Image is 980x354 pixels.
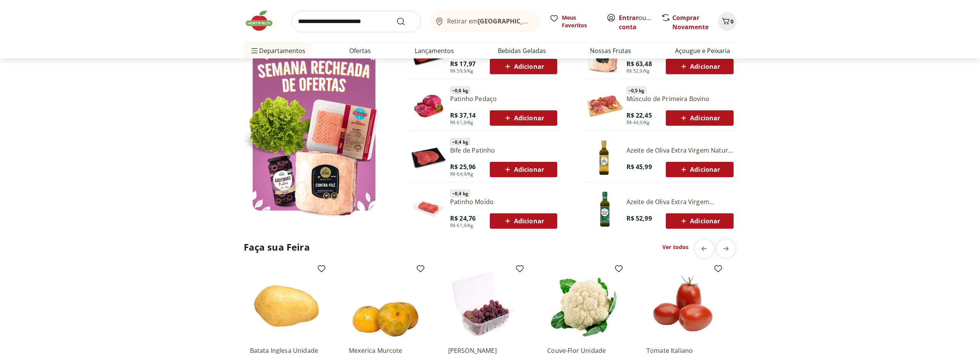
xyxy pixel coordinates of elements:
[679,165,720,174] span: Adicionar
[627,68,650,74] span: R$ 52,9/Kg
[490,213,557,229] button: Adicionar
[450,223,474,229] span: R$ 61,9/Kg
[503,216,544,226] span: Adicionar
[718,12,737,31] button: Carrinho
[666,162,733,177] button: Adicionar
[590,46,631,55] a: Nossas Frutas
[717,239,735,258] button: next
[410,88,447,125] img: Patinho Pedaço
[448,267,521,340] img: Uva Rosada Embalada
[627,95,734,103] a: Músculo de Primeira Bovino
[450,120,474,126] span: R$ 61,9/Kg
[679,62,720,71] span: Adicionar
[730,18,734,25] span: 0
[627,86,647,94] span: ~ 0,5 kg
[490,110,557,126] button: Adicionar
[562,14,597,29] span: Meus Favoritos
[250,42,259,60] button: Menu
[244,32,384,219] img: Ver todos
[450,189,470,197] span: ~ 0,4 kg
[679,113,720,123] span: Adicionar
[450,138,470,146] span: ~ 0,4 kg
[586,139,623,176] img: Azeite de Oliva Extra Virgem Natural da Terra 500ml
[447,18,532,25] span: Retirar em
[478,17,608,25] b: [GEOGRAPHIC_DATA]/[GEOGRAPHIC_DATA]
[291,11,421,32] input: search
[503,62,544,71] span: Adicionar
[450,163,476,171] span: R$ 25,96
[672,13,709,31] a: Comprar Novamente
[450,198,557,206] a: Patinho Moído
[662,243,689,251] a: Ver todos
[666,110,733,126] button: Adicionar
[666,59,733,74] button: Adicionar
[450,68,474,74] span: R$ 59,9/Kg
[627,214,652,223] span: R$ 52,99
[410,191,447,228] img: Patinho Moído
[396,17,415,26] button: Submit Search
[415,46,454,55] a: Lançamentos
[619,13,638,22] a: Entrar
[430,11,540,32] button: Retirar em[GEOGRAPHIC_DATA]/[GEOGRAPHIC_DATA]
[666,213,733,229] button: Adicionar
[647,267,720,340] img: Tomate Italiano Orgânico Bandeja
[503,165,544,174] span: Adicionar
[619,13,653,32] span: ou
[349,267,422,340] img: Mexerica Murcote Unidade
[675,46,730,55] a: Açougue e Peixaria
[586,88,623,125] img: Músculo de Primeira Bovino
[695,239,714,258] button: previous
[586,191,623,228] img: Azeite de Oliva Extra Virgem Orgânico Natural da Terra 500ml
[349,46,371,55] a: Ofertas
[547,267,620,340] img: Couve-Flor Unidade
[498,46,546,55] a: Bebidas Geladas
[450,146,557,155] a: Bife de Patinho
[244,9,282,32] img: Hortifruti
[450,111,476,120] span: R$ 37,14
[627,111,652,120] span: R$ 22,45
[619,13,661,31] a: Criar conta
[244,241,310,253] h2: Faça sua Feira
[490,59,557,74] button: Adicionar
[627,163,652,171] span: R$ 45,99
[627,120,650,126] span: R$ 44,9/Kg
[450,86,470,94] span: ~ 0,6 kg
[450,214,476,223] span: R$ 24,76
[627,198,734,206] a: Azeite de Oliva Extra Virgem Orgânico Natural da Terra 500ml
[450,95,557,103] a: Patinho Pedaço
[503,113,544,123] span: Adicionar
[627,60,652,68] span: R$ 63,48
[679,216,720,226] span: Adicionar
[250,267,323,340] img: Batata Inglesa Unidade
[250,42,305,60] span: Departamentos
[549,14,597,29] a: Meus Favoritos
[490,162,557,177] button: Adicionar
[410,139,447,176] img: Bife de Patinho
[450,60,476,68] span: R$ 17,97
[450,171,474,177] span: R$ 64,9/Kg
[627,146,734,155] a: Azeite de Oliva Extra Virgem Natural Da Terra 500ml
